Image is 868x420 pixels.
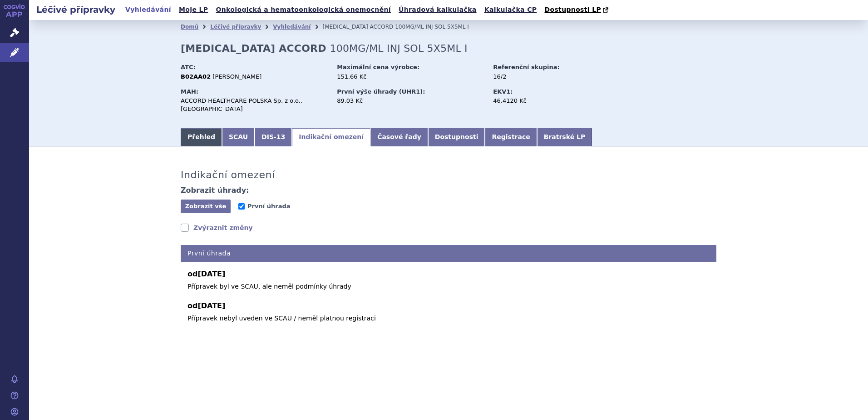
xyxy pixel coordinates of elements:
strong: MAH: [181,88,198,95]
div: 151,66 Kč [337,73,484,81]
strong: B02AA02 [181,73,211,80]
a: Vyhledávání [273,24,311,30]
div: 46,4120 Kč [493,97,595,105]
strong: Maximální cena výrobce: [337,64,419,70]
div: ACCORD HEALTHCARE POLSKA Sp. z o.o., [GEOGRAPHIC_DATA] [181,97,328,113]
a: DIS-13 [255,128,292,146]
span: [DATE] [197,301,225,310]
a: Kalkulačka CP [482,4,540,16]
span: [DATE] [197,270,225,278]
p: Přípravek nebyl uveden ve SCAU / neměl platnou registraci [187,314,710,323]
b: od [187,269,710,280]
a: SCAU [222,128,255,146]
p: Přípravek byl ve SCAU, ale neměl podmínky úhrady [187,282,710,291]
h2: Léčivé přípravky [29,3,123,16]
div: 89,03 Kč [337,97,484,105]
a: Dostupnosti [428,128,485,146]
a: Léčivé přípravky [210,24,261,30]
strong: [MEDICAL_DATA] ACCORD [181,43,326,54]
div: 16/2 [493,73,595,81]
h3: Indikační omezení [181,169,275,181]
a: Přehled [181,128,222,146]
h4: Zobrazit úhrady: [181,186,249,195]
strong: První výše úhrady (UHR1): [337,88,425,95]
a: Registrace [485,128,537,146]
strong: ATC: [181,64,196,70]
a: Časové řady [370,128,428,146]
span: [MEDICAL_DATA] ACCORD [322,24,393,30]
a: Vyhledávání [123,4,174,16]
strong: EKV1: [493,88,513,95]
span: Zobrazit vše [185,203,227,210]
span: 100MG/ML INJ SOL 5X5ML I [330,43,468,54]
span: Dostupnosti LP [544,6,601,13]
a: Zvýraznit změny [181,223,253,232]
h4: První úhrada [181,245,716,262]
a: Indikační omezení [292,128,370,146]
strong: Referenční skupina: [493,64,559,70]
a: Bratrské LP [537,128,592,146]
a: Domů [181,24,198,30]
a: Dostupnosti LP [542,4,613,16]
button: Zobrazit vše [181,200,231,213]
b: od [187,300,710,311]
a: Onkologická a hematoonkologická onemocnění [213,4,394,16]
span: [PERSON_NAME] [212,73,261,80]
span: 100MG/ML INJ SOL 5X5ML I [395,24,469,30]
a: Úhradová kalkulačka [396,4,479,16]
a: Moje LP [176,4,211,16]
input: První úhrada [238,203,245,210]
span: První úhrada [247,203,290,210]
